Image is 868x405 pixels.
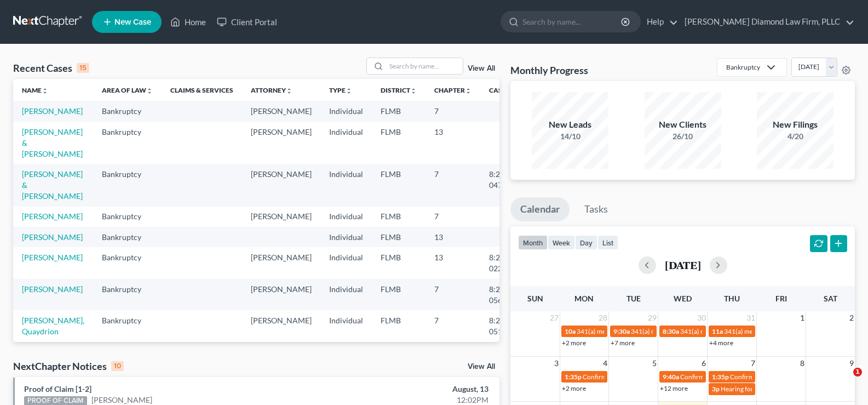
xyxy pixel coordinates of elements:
[631,327,737,335] span: 341(a) meeting for [PERSON_NAME]
[93,310,162,341] td: Bankruptcy
[242,164,320,206] td: [PERSON_NAME]
[242,310,320,341] td: [PERSON_NAME]
[341,384,488,395] div: August, 13
[242,279,320,310] td: [PERSON_NAME]
[775,294,787,303] span: Fri
[111,361,124,371] div: 10
[848,311,855,324] span: 2
[320,164,372,206] td: Individual
[22,106,83,116] a: [PERSON_NAME]
[381,86,417,94] a: Districtunfold_more
[386,58,463,74] input: Search by name...
[611,339,635,347] a: +7 more
[22,127,83,158] a: [PERSON_NAME] & [PERSON_NAME]
[372,227,426,247] td: FLMB
[320,279,372,310] td: Individual
[577,327,766,335] span: 341(a) meeting for Forest [PERSON_NAME] II & [PERSON_NAME]
[757,131,833,142] div: 4/20
[680,327,786,335] span: 341(a) meeting for [PERSON_NAME]
[674,294,692,303] span: Wed
[102,86,153,94] a: Area of Lawunfold_more
[679,12,854,32] a: [PERSON_NAME] Diamond Law Firm, PLLC
[574,294,594,303] span: Mon
[93,227,162,247] td: Bankruptcy
[721,385,865,393] span: Hearing for Mirror Trading International (PTY) Ltd.
[42,88,48,94] i: unfold_more
[700,357,707,370] span: 6
[346,88,352,94] i: unfold_more
[242,101,320,121] td: [PERSON_NAME]
[597,235,618,250] button: list
[680,373,806,381] span: Confirmation Hearing for [PERSON_NAME]
[597,311,608,324] span: 28
[22,212,83,221] a: [PERSON_NAME]
[320,207,372,227] td: Individual
[647,311,658,324] span: 29
[712,385,720,393] span: 3p
[532,118,608,131] div: New Leads
[426,227,480,247] td: 13
[553,357,560,370] span: 3
[489,86,524,94] a: Case Nounfold_more
[13,360,124,373] div: NextChapter Notices
[468,65,495,72] a: View All
[527,294,543,303] span: Sun
[853,368,862,377] span: 1
[165,12,211,32] a: Home
[286,88,292,94] i: unfold_more
[410,88,417,94] i: unfold_more
[426,122,480,164] td: 13
[831,368,857,394] iframe: Intercom live chat
[329,86,352,94] a: Typeunfold_more
[745,311,756,324] span: 31
[93,164,162,206] td: Bankruptcy
[724,294,740,303] span: Thu
[372,164,426,206] td: FLMB
[426,207,480,227] td: 7
[665,259,701,271] h2: [DATE]
[583,373,708,381] span: Confirmation Hearing for [PERSON_NAME]
[24,384,91,393] a: Proof of Claim [1-2]
[480,279,533,310] td: 8:25-bk-05639
[93,101,162,121] td: Bankruptcy
[663,327,679,335] span: 8:30a
[320,227,372,247] td: Individual
[320,342,372,362] td: Individual
[22,316,84,336] a: [PERSON_NAME], Quaydrion
[93,122,162,164] td: Bankruptcy
[93,342,162,362] td: Bankruptcy
[565,373,582,381] span: 1:35p
[645,118,721,131] div: New Clients
[799,311,806,324] span: 1
[730,373,855,381] span: Confirmation Hearing for [PERSON_NAME]
[13,61,89,75] div: Recent Cases
[510,197,570,221] a: Calendar
[434,86,472,94] a: Chapterunfold_more
[548,235,575,250] button: week
[426,279,480,310] td: 7
[372,101,426,121] td: FLMB
[22,86,48,94] a: Nameunfold_more
[372,247,426,278] td: FLMB
[709,339,733,347] a: +4 more
[465,88,472,94] i: unfold_more
[549,311,560,324] span: 27
[320,310,372,341] td: Individual
[468,363,495,370] a: View All
[320,101,372,121] td: Individual
[372,279,426,310] td: FLMB
[320,247,372,278] td: Individual
[824,294,837,303] span: Sat
[242,207,320,227] td: [PERSON_NAME]
[696,311,707,324] span: 30
[848,357,855,370] span: 9
[660,384,688,392] a: +12 more
[480,247,533,278] td: 8:24-bk-02210
[613,327,630,335] span: 9:30a
[426,101,480,121] td: 7
[426,164,480,206] td: 7
[532,131,608,142] div: 14/10
[22,284,83,294] a: [PERSON_NAME]
[562,384,586,392] a: +2 more
[372,342,426,362] td: FLMB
